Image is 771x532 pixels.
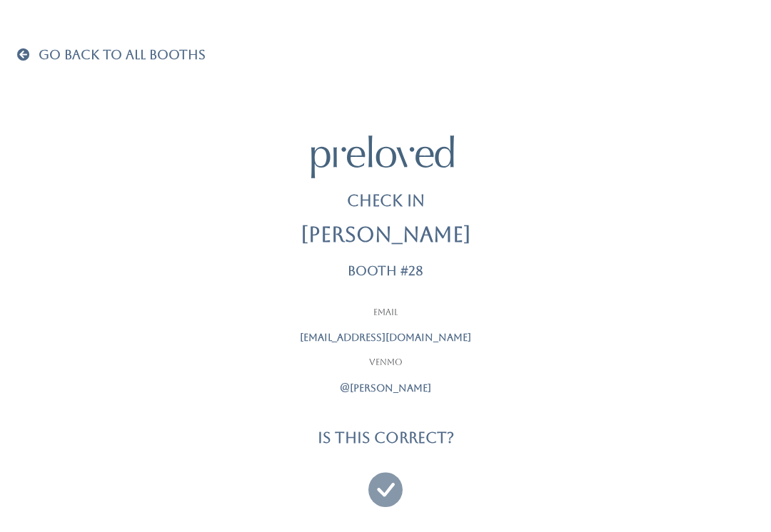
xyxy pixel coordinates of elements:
h4: Is this correct? [318,429,454,446]
p: @[PERSON_NAME] [207,381,564,396]
p: Check In [347,190,425,213]
span: Go Back To All Booths [39,47,206,62]
h2: [PERSON_NAME] [301,224,471,247]
p: Booth #28 [348,264,423,278]
p: Venmo [207,357,564,369]
p: Email [207,307,564,319]
a: Go Back To All Booths [17,48,206,63]
img: preloved logo [311,135,454,178]
p: [EMAIL_ADDRESS][DOMAIN_NAME] [207,330,564,345]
